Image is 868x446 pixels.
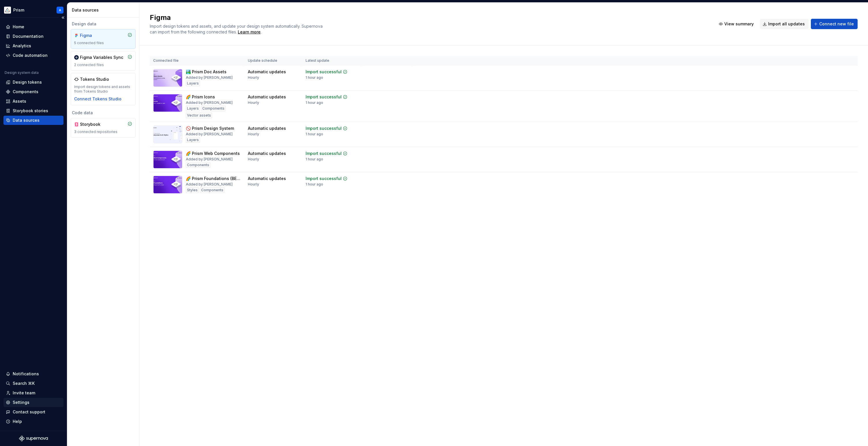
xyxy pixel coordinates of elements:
div: Storybook [80,121,108,127]
div: Layers [186,80,200,86]
div: Prism [13,7,24,13]
div: Code automation [13,53,48,58]
div: Import design tokens and assets from Tokens Studio [74,85,132,94]
span: . [237,30,261,34]
a: Documentation [3,32,63,41]
button: Connect Tokens Studio [74,96,121,102]
div: Search ⌘K [13,381,35,386]
div: 3 connected repositories [74,130,132,134]
div: Layers [186,137,200,143]
div: Tokens Studio [80,76,109,82]
div: Assets [13,98,26,104]
div: 1 hour ago [306,157,323,162]
div: 🌈 Prism Foundations (BETA) [186,176,241,181]
div: Hourly [248,157,259,162]
a: Analytics [3,41,63,50]
div: Design tokens [13,79,42,85]
a: Figma Variables Sync2 connected files [71,51,136,71]
div: Vector assets [186,113,212,118]
button: View summary [716,19,757,29]
div: Import successful [306,125,342,131]
div: 1 hour ago [306,75,323,80]
div: Automatic updates [248,69,286,75]
div: Contact support [13,409,45,415]
div: Hourly [248,100,259,105]
div: Import successful [306,69,342,75]
a: Home [3,22,63,31]
img: 933d721a-f27f-49e1-b294-5bdbb476d662.png [4,7,11,14]
div: Hourly [248,182,259,187]
div: Hourly [248,132,259,136]
div: 🌈 Prism Web Components [186,151,240,156]
th: Connected file [150,56,244,65]
a: Storybook stories [3,106,63,115]
a: Invite team [3,388,63,398]
a: Data sources [3,116,63,125]
span: Import design tokens and assets, and update your design system automatically. Supernova can impor... [150,24,324,34]
div: 1 hour ago [306,182,323,187]
span: View summary [724,21,754,27]
button: Connect new file [811,19,858,29]
span: Import all updates [768,21,805,27]
a: Storybook3 connected repositories [71,118,136,138]
div: Notifications [13,371,39,377]
a: Design tokens [3,78,63,87]
a: Tokens StudioImport design tokens and assets from Tokens StudioConnect Tokens Studio [71,73,136,105]
button: Help [3,417,63,426]
div: Help [13,419,22,424]
div: Home [13,24,24,30]
div: Code data [71,110,136,116]
div: 🌈 Prism Icons [186,94,215,100]
div: Import successful [306,151,342,156]
button: PrismA [1,4,66,16]
div: Hourly [248,75,259,80]
button: Import all updates [760,19,809,29]
div: Automatic updates [248,125,286,131]
div: Components [201,106,226,111]
a: Figma5 connected files [71,29,136,49]
div: Added by [PERSON_NAME] [186,100,233,105]
button: Collapse sidebar [59,14,67,22]
span: Connect new file [819,21,854,27]
button: Search ⌘K [3,379,63,388]
div: Import successful [306,94,342,100]
div: Components [200,187,225,193]
div: Design data [71,21,136,27]
a: Code automation [3,51,63,60]
div: Added by [PERSON_NAME] [186,157,233,162]
div: Data sources [72,7,137,13]
div: A [59,8,61,12]
th: Latest update [302,56,362,65]
div: Layers [186,106,200,111]
div: Automatic updates [248,176,286,181]
svg: Supernova Logo [19,436,48,441]
a: Settings [3,398,63,407]
div: Import successful [306,176,342,181]
div: Storybook stories [13,108,48,114]
div: Added by [PERSON_NAME] [186,132,233,136]
div: Automatic updates [248,94,286,100]
div: Styles [186,187,199,193]
button: Notifications [3,369,63,378]
div: 🚫 Prism Design System [186,125,234,131]
div: Components [186,162,210,168]
div: Figma Variables Sync [80,55,123,60]
div: Data sources [13,117,40,123]
a: Learn more [238,29,261,35]
button: Contact support [3,407,63,417]
div: Automatic updates [248,151,286,156]
div: Invite team [13,390,35,396]
div: Added by [PERSON_NAME] [186,75,233,80]
div: Figma [80,33,108,38]
a: Assets [3,97,63,106]
div: 1 hour ago [306,132,323,136]
div: Analytics [13,43,31,49]
a: Components [3,87,63,96]
div: 2 connected files [74,63,132,67]
div: Design system data [5,70,39,75]
div: Settings [13,400,29,405]
div: 1 hour ago [306,100,323,105]
div: 5 connected files [74,41,132,45]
